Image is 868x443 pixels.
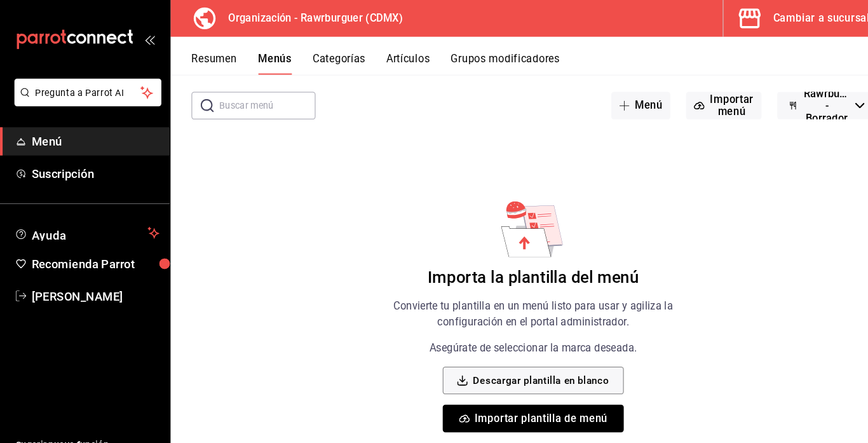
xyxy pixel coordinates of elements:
[778,85,824,121] span: Rawrburguer - Borrador
[303,51,355,72] button: Categorías
[250,51,282,72] button: Menús
[211,10,390,25] h3: Organización - Rawrburguer (CDMX)
[186,51,229,72] button: Resumen
[31,247,154,264] span: Recomienda Parrot
[665,89,738,116] button: Importar menú
[14,76,156,103] button: Pregunta a Parrot AI
[31,218,138,233] span: Ayuda
[31,160,154,177] span: Suscripción
[9,92,156,106] a: Pregunta a Parrot AI
[429,355,604,382] button: Descargar plantilla en blanco
[186,51,868,72] div: navigation tabs
[457,429,577,442] p: Descargar plantilla de ejemplo
[749,9,843,27] div: Cambiar a sucursal
[414,259,619,279] h6: Importa la plantilla del menú
[34,83,137,97] span: Pregunta a Parrot AI
[15,425,154,438] span: Sugerir nueva función
[31,128,154,146] span: Menú
[437,51,542,72] button: Grupos modificadores
[416,330,617,345] p: Asegúrate de seleccionar la marca deseada.
[356,289,677,320] p: Convierte tu plantilla en un menú listo para usar y agiliza la configuración en el portal adminis...
[374,51,416,72] button: Artículos
[212,90,306,115] input: Buscar menú
[753,89,848,116] button: Rawrburguer - Borrador
[592,89,650,116] button: Menú
[140,33,150,43] button: open_drawer_menu
[31,278,154,296] span: [PERSON_NAME]
[429,392,604,419] button: Importar plantilla de menú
